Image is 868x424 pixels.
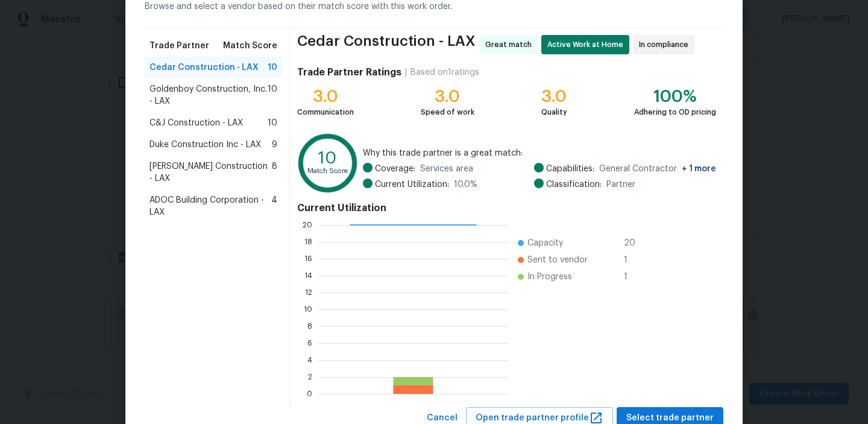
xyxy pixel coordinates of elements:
span: [PERSON_NAME] Construction - LAX [149,160,272,185]
span: Trade Partner [149,40,209,52]
span: + 1 more [682,165,716,173]
h4: Trade Partner Ratings [297,66,401,78]
span: Why this trade partner is a great match: [363,147,716,159]
span: 10 [268,117,277,129]
div: 3.0 [421,90,474,103]
div: Quality [541,106,567,118]
text: 8 [307,323,312,330]
text: 18 [304,238,312,245]
text: 10 [304,306,312,313]
span: Active Work at Home [547,39,628,51]
span: 10.0 % [454,179,477,191]
span: 10 [268,83,277,107]
span: 8 [272,160,277,185]
div: | [401,66,410,78]
span: In Progress [527,271,572,283]
div: Adhering to OD pricing [634,106,716,118]
span: Sent to vendor [527,254,588,266]
text: 2 [308,373,312,381]
text: 0 [307,390,312,397]
span: 1 [624,271,643,283]
span: Duke Construction Inc - LAX [149,139,261,151]
div: 3.0 [541,90,567,103]
text: 10 [318,150,337,166]
text: 12 [305,289,312,296]
span: Services area [420,163,473,175]
span: In compliance [639,39,693,51]
div: Speed of work [421,106,474,118]
span: General Contractor [599,163,716,175]
span: Capacity [527,237,563,249]
text: 4 [307,356,312,364]
span: Great match [485,39,536,51]
div: 3.0 [297,90,354,103]
span: 9 [272,139,277,151]
span: Goldenboy Construction, Inc. - LAX [149,83,268,107]
text: 20 [303,221,312,229]
text: 16 [304,255,312,262]
span: Cedar Construction - LAX [297,35,476,54]
span: 10 [268,62,277,74]
div: Communication [297,106,354,118]
span: Capabilities: [546,163,594,175]
span: C&J Construction - LAX [149,117,243,129]
span: Classification: [546,179,602,191]
span: Partner [606,179,635,191]
span: Coverage: [375,163,415,175]
span: 20 [624,237,643,249]
text: 6 [307,340,312,347]
text: Match Score [307,168,348,174]
span: 4 [271,194,277,218]
div: Based on 1 ratings [410,66,479,78]
span: ADOC Building Corporation - LAX [149,194,271,218]
span: Match Score [223,40,277,52]
span: Current Utilization: [375,179,449,191]
h4: Current Utilization [297,202,716,214]
span: 1 [624,254,643,266]
span: Cedar Construction - LAX [149,62,259,74]
div: 100% [634,90,716,103]
text: 14 [304,272,312,279]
